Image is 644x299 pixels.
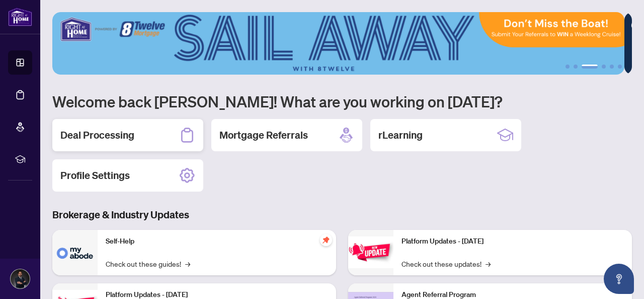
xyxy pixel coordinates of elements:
[401,236,624,247] p: Platform Updates - [DATE]
[52,230,98,275] img: Self-Help
[602,65,606,69] button: 4
[618,65,622,69] button: 6
[185,258,190,269] span: →
[106,258,190,269] a: Check out these guides!→
[566,65,570,69] button: 1
[60,168,130,183] h2: Profile Settings
[401,258,491,269] a: Check out these updates!→
[219,128,308,142] h2: Mortgage Referrals
[52,92,632,111] h1: Welcome back [PERSON_NAME]! What are you working on [DATE]?
[378,128,423,142] h2: rLearning
[574,65,578,69] button: 2
[52,208,632,222] h3: Brokerage & Industry Updates
[604,264,634,294] button: Open asap
[11,269,30,288] img: Profile Icon
[8,8,32,26] img: logo
[106,236,328,247] p: Self-Help
[610,65,614,69] button: 5
[52,12,624,75] img: Slide 2
[60,128,134,142] h2: Deal Processing
[582,65,598,69] button: 3
[320,234,332,246] span: pushpin
[348,236,393,268] img: Platform Updates - June 23, 2025
[486,258,491,269] span: →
